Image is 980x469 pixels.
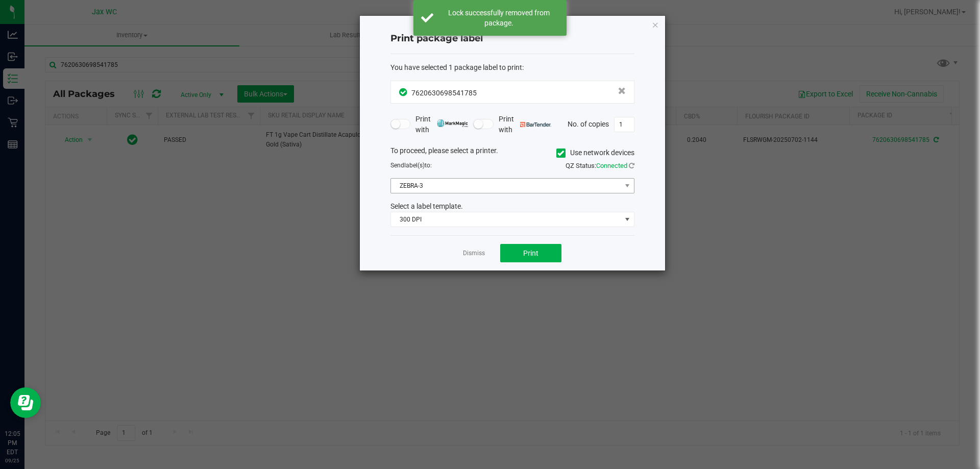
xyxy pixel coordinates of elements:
div: Lock successfully removed from package. [439,8,559,28]
label: Use network devices [556,147,634,158]
h4: Print package label [390,32,634,45]
span: Print [523,249,538,257]
div: To proceed, please select a printer. [383,145,642,161]
span: Print with [415,114,468,135]
span: ZEBRA-3 [391,179,621,193]
span: You have selected 1 package label to print [390,63,522,71]
div: : [390,62,634,73]
span: 300 DPI [391,212,621,227]
div: Select a label template. [383,201,642,212]
button: Print [500,244,561,262]
img: mark_magic_cybra.png [437,119,468,127]
span: Connected [596,162,627,169]
span: Print with [499,114,551,135]
iframe: Resource center [10,387,41,418]
a: Dismiss [463,249,485,258]
span: 7620630698541785 [411,89,477,97]
span: QZ Status: [566,162,634,169]
span: In Sync [399,87,409,97]
span: Send to: [390,162,432,169]
img: bartender.png [520,122,551,127]
span: No. of copies [568,119,609,128]
span: label(s) [404,162,425,169]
